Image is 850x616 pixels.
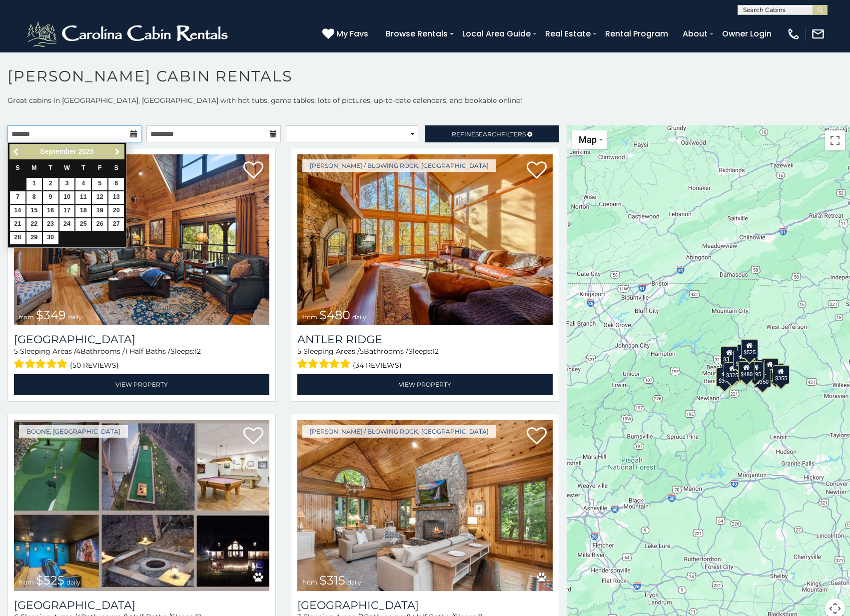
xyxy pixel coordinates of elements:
a: 17 [59,205,75,217]
img: Wildlife Manor [14,420,269,591]
a: Boone, [GEOGRAPHIC_DATA] [19,425,128,438]
img: Chimney Island [297,420,553,591]
div: $695 [747,361,764,380]
a: 12 [92,191,107,204]
button: Change map style [572,130,607,149]
a: Wildlife Manor from $525 daily [14,420,269,591]
span: from [302,313,317,321]
span: 2025 [78,147,94,155]
span: Map [579,134,597,145]
a: [GEOGRAPHIC_DATA] [14,599,269,612]
span: September [40,147,76,155]
a: [GEOGRAPHIC_DATA] [297,599,553,612]
a: 2 [43,178,58,190]
a: 9 [43,191,58,204]
span: 12 [194,347,201,356]
a: Rental Program [600,25,673,42]
h3: Chimney Island [297,599,553,612]
a: View Property [14,374,269,395]
a: Local Area Guide [457,25,536,42]
span: 4 [76,347,80,356]
a: 26 [92,218,107,231]
a: 7 [10,191,25,204]
a: Antler Ridge from $480 daily [297,154,553,325]
div: $525 [741,339,758,358]
h3: Antler Ridge [297,333,553,346]
a: 28 [10,232,25,244]
div: $355 [773,365,790,384]
span: from [19,313,34,321]
a: [PERSON_NAME] / Blowing Rock, [GEOGRAPHIC_DATA] [302,425,496,438]
a: Real Estate [540,25,596,42]
span: daily [68,313,82,321]
h3: Diamond Creek Lodge [14,333,269,346]
a: 24 [59,218,75,231]
a: RefineSearchFilters [425,125,559,142]
a: Add to favorites [243,426,263,447]
a: 15 [26,205,42,217]
span: (50 reviews) [70,359,119,372]
span: Previous [12,148,20,156]
a: Add to favorites [243,160,263,181]
a: [GEOGRAPHIC_DATA] [14,333,269,346]
a: 19 [92,205,107,217]
a: 4 [75,178,91,190]
a: 8 [26,191,42,204]
a: Add to favorites [527,160,547,181]
a: My Favs [322,27,371,40]
span: $525 [36,573,64,588]
span: 12 [432,347,439,356]
div: $325 [724,362,741,381]
div: $930 [762,358,779,377]
div: $305 [721,346,738,365]
img: Diamond Creek Lodge [14,154,269,325]
span: 5 [297,347,301,356]
a: Owner Login [717,25,777,42]
a: 16 [43,205,58,217]
span: Refine Filters [452,130,526,138]
a: 21 [10,218,25,231]
span: daily [66,579,80,586]
a: Browse Rentals [381,25,453,42]
img: phone-regular-white.png [787,27,801,41]
a: 10 [59,191,75,204]
div: $395 [728,360,745,379]
span: Saturday [114,164,118,171]
a: 29 [26,232,42,244]
a: Add to favorites [527,426,547,447]
span: Thursday [81,164,85,171]
span: $349 [36,308,66,322]
a: 27 [108,218,124,231]
span: daily [347,579,361,586]
a: 5 [92,178,107,190]
span: Search [475,130,501,138]
span: Next [113,148,121,156]
a: 11 [75,191,91,204]
span: Tuesday [48,164,52,171]
span: $480 [319,308,350,322]
a: 6 [108,178,124,190]
div: $350 [755,369,772,388]
a: 22 [26,218,42,231]
div: $375 [717,367,734,386]
a: 13 [108,191,124,204]
a: View Property [297,374,553,395]
a: 25 [75,218,91,231]
a: [PERSON_NAME] / Blowing Rock, [GEOGRAPHIC_DATA] [302,159,496,172]
span: from [19,579,34,586]
a: Diamond Creek Lodge from $349 daily [14,154,269,325]
a: 18 [75,205,91,217]
span: 1 Half Baths / [125,347,170,356]
a: 1 [26,178,42,190]
div: $480 [738,361,755,380]
a: Next [111,145,123,158]
img: mail-regular-white.png [811,27,825,41]
span: daily [352,313,366,321]
span: My Favs [336,27,368,40]
h3: Wildlife Manor [14,599,269,612]
a: 23 [43,218,58,231]
div: $349 [734,351,751,370]
span: Monday [31,164,37,171]
span: $315 [319,573,345,588]
span: (34 reviews) [353,359,402,372]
